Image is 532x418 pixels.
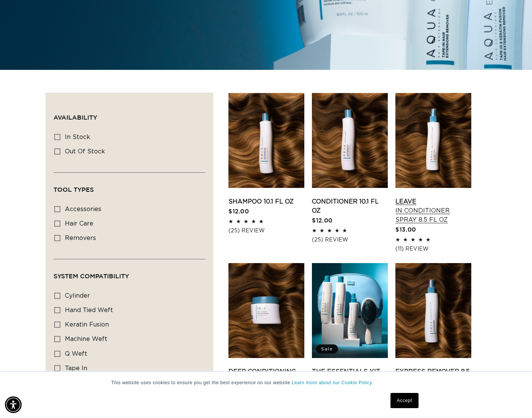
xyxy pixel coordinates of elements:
a: Learn more about our Cookie Policy. [292,380,373,385]
span: Availability [54,114,97,121]
a: Shampoo 10.1 fl oz [228,197,304,206]
a: Leave In Conditioner Spray 8.5 fl oz [395,197,471,224]
a: Conditioner 10.1 fl oz [312,197,388,215]
span: tape in [65,365,87,371]
a: Accept [390,393,419,408]
span: Tool Types [54,186,94,193]
span: accessories [65,206,101,212]
summary: System Compatibility (0 selected) [54,259,205,287]
span: keratin fusion [65,322,109,328]
summary: Availability (0 selected) [54,101,205,128]
div: Accessibility Menu [5,396,22,413]
a: Deep Conditioning Hair Mask 16.9 oz [228,367,304,385]
iframe: Chat Widget [494,382,532,418]
span: hair care [65,221,93,227]
span: machine weft [65,336,107,342]
span: hand tied weft [65,307,113,313]
span: Out of stock [65,148,105,155]
span: q weft [65,351,87,357]
a: The Essentials Kit [312,367,388,376]
span: In stock [65,134,90,140]
span: removers [65,235,96,241]
span: System Compatibility [54,273,129,279]
p: This website uses cookies to ensure you get the best experience on our website. [111,379,421,386]
summary: Tool Types (0 selected) [54,173,205,200]
span: cylinder [65,293,90,299]
a: Express Remover 8.5 fl oz [395,367,471,385]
